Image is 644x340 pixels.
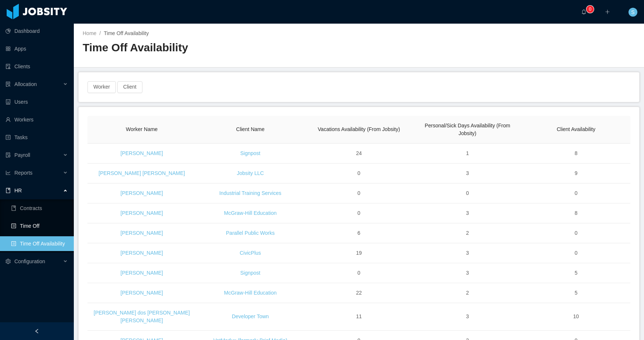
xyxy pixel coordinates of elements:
a: icon: profileTime Off Availability [11,236,68,251]
a: icon: bookContracts [11,201,68,216]
a: icon: userWorkers [6,112,68,127]
a: Developer Town [232,313,269,319]
a: [PERSON_NAME] [121,270,163,276]
td: 0 [522,223,630,243]
a: McGraw-Hill Education [224,290,276,296]
span: HR [14,188,22,193]
a: Signpost [240,150,260,156]
td: 1 [413,144,522,164]
td: 3 [413,203,522,223]
td: 10 [522,303,630,331]
a: Home [83,30,96,36]
a: Signpost [240,270,260,276]
td: 8 [522,203,630,223]
a: icon: pie-chartDashboard [6,24,68,38]
button: Worker [87,81,116,93]
td: 0 [522,243,630,263]
td: 9 [522,164,630,183]
span: Worker Name [126,126,158,132]
a: [PERSON_NAME] dos [PERSON_NAME] [PERSON_NAME] [94,310,190,323]
td: 5 [522,283,630,303]
a: [PERSON_NAME] [121,230,163,236]
a: Parallel Public Works [226,230,275,236]
td: 24 [304,144,413,164]
a: [PERSON_NAME] [121,190,163,196]
a: icon: appstoreApps [6,41,68,56]
i: icon: setting [6,259,11,264]
a: icon: profileTime Off [11,219,68,233]
td: 0 [304,263,413,283]
td: 3 [413,164,522,183]
a: icon: auditClients [6,59,68,74]
td: 3 [413,303,522,331]
span: S [631,8,634,17]
td: 0 [413,183,522,203]
td: 0 [304,203,413,223]
span: Time Off Availability [104,30,149,36]
a: [PERSON_NAME] [121,150,163,156]
td: 2 [413,223,522,243]
a: icon: profileTasks [6,130,68,145]
a: McGraw-Hill Education [224,210,276,216]
a: [PERSON_NAME] [121,290,163,296]
i: icon: file-protect [6,152,11,158]
td: 0 [304,183,413,203]
i: icon: line-chart [6,170,11,175]
td: 0 [522,183,630,203]
td: 0 [304,164,413,183]
span: Vacations Availability (From Jobsity) [318,126,400,132]
td: 3 [413,243,522,263]
i: icon: plus [605,9,610,14]
span: Personal/Sick Days Availability (From Jobsity) [425,123,510,136]
span: Client Name [236,126,265,132]
a: [PERSON_NAME] [121,250,163,256]
td: 22 [304,283,413,303]
td: 3 [413,263,522,283]
a: CivicPlus [240,250,261,256]
button: Client [117,81,142,93]
i: icon: book [6,188,11,193]
span: Configuration [14,258,45,264]
td: 11 [304,303,413,331]
td: 8 [522,144,630,164]
span: Client Availability [557,126,595,132]
i: icon: bell [581,9,586,14]
a: [PERSON_NAME] [121,210,163,216]
span: / [99,30,101,36]
td: 6 [304,223,413,243]
sup: 0 [586,6,594,13]
span: Allocation [14,81,37,87]
a: Industrial Training Services [219,190,281,196]
td: 2 [413,283,522,303]
h2: Time Off Availability [83,40,359,55]
a: [PERSON_NAME] [PERSON_NAME] [99,170,185,176]
td: 5 [522,263,630,283]
i: icon: solution [6,82,11,87]
a: icon: robotUsers [6,95,68,109]
span: Reports [14,170,32,176]
td: 19 [304,243,413,263]
a: Jobsity LLC [237,170,264,176]
span: Payroll [14,152,30,158]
